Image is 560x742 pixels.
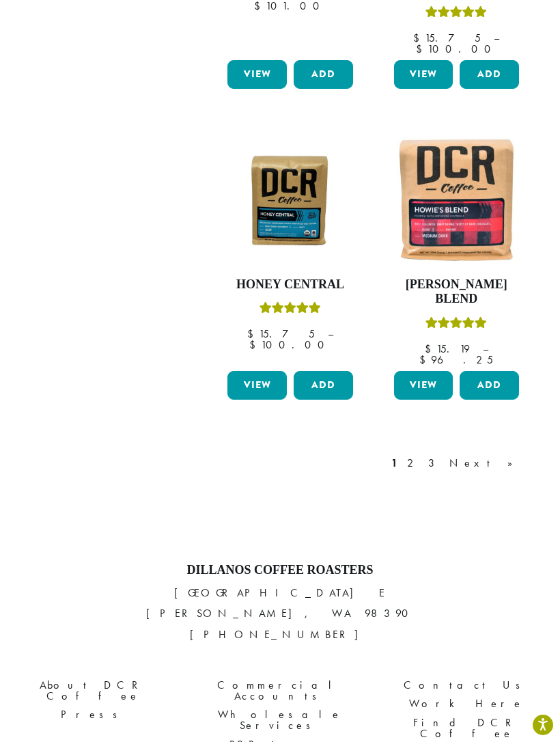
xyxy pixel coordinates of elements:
span: – [328,327,333,341]
a: [PHONE_NUMBER] [190,627,371,642]
div: Rated 4.67 out of 5 [425,315,487,335]
h4: Honey Central [224,277,356,292]
bdi: 15.19 [425,342,470,356]
bdi: 100.00 [249,338,331,352]
h4: Dillanos Coffee Roasters [10,563,550,578]
button: Add [294,60,353,89]
span: $ [419,353,431,367]
h4: [PERSON_NAME] Blend [391,277,522,307]
button: Add [294,371,353,400]
a: View [394,60,453,89]
bdi: 96.25 [419,353,493,367]
a: 2 [404,455,421,471]
a: Wholesale Services [197,706,363,735]
img: Honey-Central-stock-image-fix-1200-x-900.png [224,150,356,249]
a: View [227,60,287,89]
span: $ [249,338,261,352]
a: Contact Us [384,676,550,695]
span: $ [416,42,428,56]
a: Honey CentralRated 5.00 out of 5 [224,134,356,366]
span: – [494,31,499,45]
a: 1 [389,455,400,471]
bdi: 15.75 [413,31,481,45]
button: Add [460,371,519,400]
p: [GEOGRAPHIC_DATA] E [PERSON_NAME], WA 98390 [10,583,550,644]
bdi: 100.00 [416,42,497,56]
img: Howies-Blend-12oz-300x300.jpg [391,134,522,266]
a: Commercial Accounts [197,676,363,706]
a: 3 [425,455,443,471]
a: View [227,371,287,400]
span: $ [247,327,259,341]
a: Press [10,706,176,724]
div: Rated 5.00 out of 5 [425,4,487,25]
a: Next » [447,455,525,471]
a: About DCR Coffee [10,676,176,706]
div: Rated 5.00 out of 5 [260,300,321,320]
bdi: 15.75 [247,327,315,341]
a: [PERSON_NAME] BlendRated 4.67 out of 5 [391,134,522,366]
span: $ [413,31,425,45]
span: $ [425,342,436,356]
button: Add [460,60,519,89]
a: View [394,371,453,400]
span: – [483,342,488,356]
a: Work Here [384,695,550,713]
